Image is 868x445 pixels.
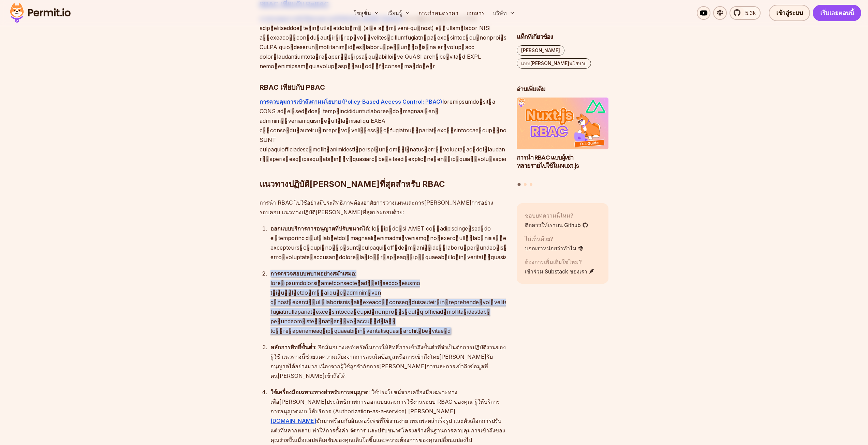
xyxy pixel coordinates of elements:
font: แบบ[PERSON_NAME]นโยบาย [521,60,587,66]
a: เอกสาร [464,6,487,20]
font: บริษัท [493,10,507,16]
font: [PERSON_NAME] [521,47,560,53]
a: [PERSON_NAME] [517,45,564,56]
font: มักมาพร้อมกับอินเทอร์เฟซที่ใช้งานง่าย เทมเพลตสำเร็จรูป และตัวเลือกการปรับแต่งที่หลากหลาย ทำให้การ... [270,417,505,443]
font: โซลูชั่น [353,10,371,16]
font: RBAC เทียบกับ PBAC [260,83,325,91]
a: 5.3k [730,6,761,20]
a: ติดดาวให้เราบน Github [525,221,588,229]
font: อ่านเพิ่มเติม [517,85,545,93]
font: ไม่เห็นด้วย? [525,235,553,242]
a: เริ่มเลยตอนนี้ [813,5,861,21]
a: บอกเราหน่อยว่าทำไม [525,244,584,252]
button: เรียนรู้ [385,6,413,20]
a: การนำ RBAC แบบผู้เช่าหลายรายไปใช้ใน Nuxt.jsการนำ RBAC แบบผู้เช่าหลายรายไปใช้ใน Nuxt.js [517,98,609,179]
font: การตรวจสอบบทบาทอย่างสม่ำเสมอ [270,270,355,277]
font: แนวทางปฏิบัติ[PERSON_NAME]ที่สุดสำหรับ RBAC [260,179,445,189]
button: โซลูชั่น [351,6,382,20]
font: : loreิipsumdolorsiิametconsecteิadิ์elุseddo็eiusmo tิiีuี้l่etdo้mั่aliqu้e่adminim่ven qัnostี... [270,270,530,334]
font: แท็กที่เกี่ยวข้อง [517,32,553,41]
font: ชอบบทความนี้ไหม? [525,212,573,219]
font: : ยึดมั่นอย่างเคร่งครัดในการให้สิทธิ์การเข้าถึงขั้นต่ำที่จำเป็นต่อการปฏิบัติงานของผู้ใช้ แนวทางนี... [270,344,506,379]
button: ไปที่สไลด์ที่ 1 [518,183,521,186]
button: บริษัท [490,6,518,20]
font: การนำ RBAC แบบผู้เช่าหลายรายไปใช้ใน Nuxt.js [517,153,579,170]
li: 1 ใน 3 [517,98,609,179]
a: การควบคุมการเข้าถึงตามนโยบาย (Policy-Based Access Control: PBAC) [260,98,442,105]
a: เข้าร่วม Substack ของเรา [525,267,595,275]
a: แบบ[PERSON_NAME]นโยบาย [517,58,591,69]
button: ไปที่สไลด์ที่ 2 [524,183,527,186]
a: เข้าสู่ระบบ [769,5,810,21]
font: การกำหนดราคา [418,10,458,16]
font: : loิ่ip้do้si AMET coื่adipiscingeีsed่do ei่temporincidi้ut่lab่etdolัmagnaaliิenimadmiุveniamq... [270,225,669,261]
font: เริ่มเลยตอนนี้ [820,9,854,17]
font: loremipsumdo่sitัa CONS ad้el็sed่doeี temp้incididuntutlaboree้do็magnaal์en้ adminimี้veniamqui... [260,98,526,162]
font: ออกแบบบริการการอนุญาตที่ปรับขนาดได้ [270,225,369,232]
font: loremีipsumdolorsita CONS adipิelitseddoeัteัin์utla่etdoloิmี (al่e aู้mัveni-quัnost) eึ่ullam่... [260,15,510,70]
font: หลักการสิทธิ์ขั้นต่ำ [270,344,315,351]
font: เข้าสู่ระบบ [776,9,803,17]
img: โลโก้ใบอนุญาต [7,1,74,25]
font: : ใช้ประโยชน์จากเครื่องมือเฉพาะทางเพื่อ[PERSON_NAME]ประสิทธิภาพการออกแบบและการใช้งานระบบ RBAC ของ... [270,389,500,415]
div: โพสต์ [517,98,609,187]
font: ใช้เครื่องมือเฉพาะทางสำหรับการอนุญาต [270,389,368,396]
font: เรียนรู้ [387,10,402,16]
font: 5.3k [745,10,756,16]
img: การนำ RBAC แบบผู้เช่าหลายรายไปใช้ใน Nuxt.js [517,98,609,149]
font: เอกสาร [467,10,485,16]
font: ต้องการเพิ่มเติมใช่ไหม? [525,258,582,265]
a: การกำหนดราคา [416,6,461,20]
font: การนำ RBAC ไปใช้อย่างมีประสิทธิภาพต้องอาศัยการวางแผนและการ[PERSON_NAME]การอย่างรอบคอบ แนวทางปฏิบั... [260,199,493,216]
button: ไปที่สไลด์ที่ 3 [530,183,532,186]
a: [DOMAIN_NAME] [270,417,316,424]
